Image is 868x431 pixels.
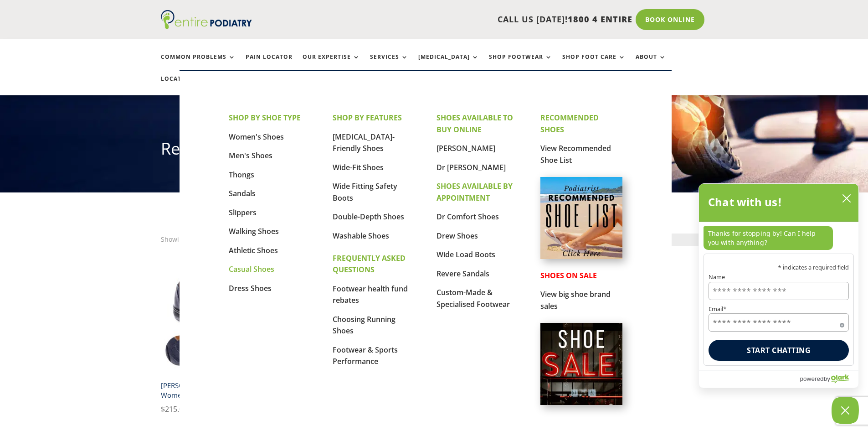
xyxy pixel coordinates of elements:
[333,253,406,275] strong: FREQUENTLY ASKED QUESTIONS
[333,212,404,222] a: Double-Depth Shoes
[333,162,384,172] a: Wide-Fit Shoes
[161,253,282,415] a: Geneva Womens Sandal in Navy Colour[PERSON_NAME] Closed Heel Women’s Sandal $215.00
[699,222,858,254] div: chat
[161,76,206,95] a: Locations
[333,345,398,367] a: Footwear & Sports Performance
[437,143,495,153] a: [PERSON_NAME]
[540,177,622,259] img: podiatrist-recommended-shoe-list-australia-entire-podiatry
[437,212,499,222] a: Dr Comfort Shoes
[229,188,256,198] a: Sandals
[699,183,859,388] div: olark chatbox
[161,404,165,414] span: $
[839,192,854,205] button: close chatbox
[161,377,282,403] h2: [PERSON_NAME] Closed Heel Women’s Sandal
[540,143,611,165] a: View Recommended Shoe List
[437,162,506,172] a: Dr [PERSON_NAME]
[418,54,479,73] a: [MEDICAL_DATA]
[636,54,666,73] a: About
[333,314,395,336] a: Choosing Running Shoes
[229,113,301,123] strong: SHOP BY SHOE TYPE
[229,283,272,293] a: Dress Shoes
[824,373,830,384] span: by
[709,340,849,361] button: Start chatting
[562,54,626,73] a: Shop Foot Care
[229,170,254,180] a: Thongs
[709,306,849,312] label: Email*
[540,289,611,311] a: View big shoe brand sales
[709,265,849,270] p: * indicates a required field
[246,54,293,73] a: Pain Locator
[437,113,513,135] strong: SHOES AVAILABLE TO BUY ONLINE
[161,137,708,165] h1: Revere
[161,22,252,31] a: Entire Podiatry
[540,252,622,261] a: Podiatrist Recommended Shoe List Australia
[333,181,397,203] a: Wide Fitting Safety Boots
[704,226,833,250] p: Thanks for stopping by! Can I help you with anything?
[333,113,402,123] strong: SHOP BY FEATURES
[161,54,236,73] a: Common Problems
[287,14,632,26] p: CALL US [DATE]!
[437,269,489,279] a: Revere Sandals
[229,151,272,161] a: Men's Shoes
[161,253,282,374] img: Geneva Womens Sandal in Navy Colour
[229,264,274,274] a: Casual Shoes
[437,231,478,241] a: Drew Shoes
[540,113,599,135] strong: RECOMMENDED SHOES
[437,249,495,260] a: Wide Load Boots
[540,323,622,405] img: shoe-sale-australia-entire-podiatry
[540,398,622,407] a: Shoes on Sale from Entire Podiatry shoe partners
[708,193,782,211] h2: Chat with us!
[333,231,389,241] a: Washable Shoes
[709,313,849,332] input: Email
[333,284,408,306] a: Footwear health fund rebates
[229,245,278,255] a: Athletic Shoes
[437,181,513,203] strong: SHOES AVAILABLE BY APPOINTMENT
[540,270,597,280] strong: SHOES ON SALE
[229,226,279,236] a: Walking Shoes
[568,14,632,25] span: 1800 4 ENTIRE
[229,132,284,142] a: Women's Shoes
[370,54,408,73] a: Services
[303,54,360,73] a: Our Expertise
[709,274,849,280] label: Name
[636,9,704,30] a: Book Online
[161,10,252,29] img: logo (1)
[161,404,187,414] bdi: 215.00
[229,208,257,218] a: Slippers
[709,282,849,300] input: Name
[161,234,224,245] p: Showing all 3 results
[840,321,844,326] span: Required field
[489,54,552,73] a: Shop Footwear
[800,373,823,384] span: powered
[333,132,395,154] a: [MEDICAL_DATA]-Friendly Shoes
[437,287,510,309] a: Custom-Made & Specialised Footwear
[800,371,858,388] a: Powered by Olark
[832,397,859,424] button: Close Chatbox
